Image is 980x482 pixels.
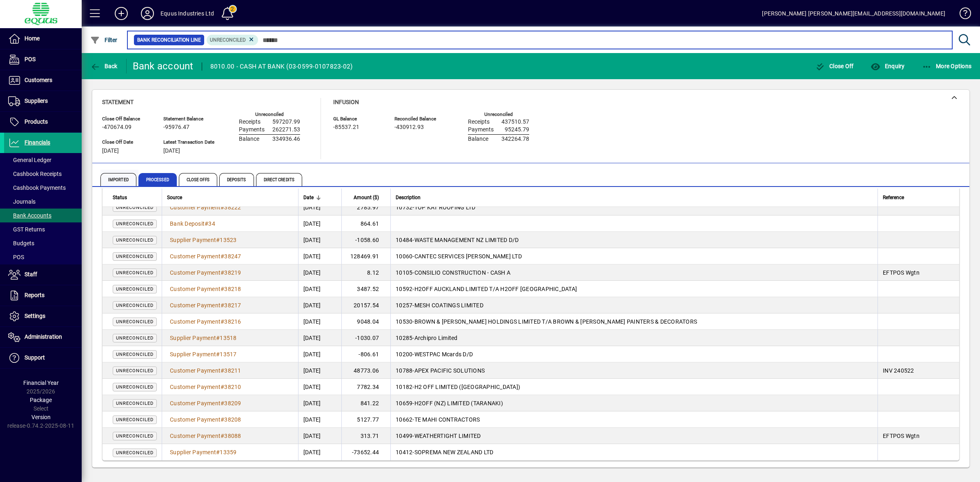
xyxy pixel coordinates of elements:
label: Unreconciled [484,112,513,117]
span: Close Offs [179,173,217,186]
div: Bank account [133,60,194,73]
td: 3487.52 [341,281,390,297]
span: Archipro Limited [414,335,458,341]
td: [DATE] [298,281,341,297]
span: 334936.46 [272,136,300,142]
span: # [220,204,224,211]
span: Payments [468,127,494,133]
span: Customer Payment [170,269,220,276]
td: [DATE] [298,297,341,313]
span: Close Off [815,63,854,69]
span: 10592 [396,286,412,292]
span: - [412,204,414,211]
span: Customer Payment [170,253,220,260]
span: Bank Accounts [8,212,51,219]
span: - [412,367,414,374]
span: BROWN & [PERSON_NAME] HOLDINGS LIMITED T/A BROWN & [PERSON_NAME] PAINTERS & DECORATORS [414,318,697,325]
span: Bank Reconciliation Line [137,36,201,44]
span: POS [8,254,24,260]
span: Customer Payment [170,367,220,374]
span: TE MAHI CONTRACTORS [414,416,480,423]
td: [DATE] [298,444,341,460]
span: 38210 [224,384,241,390]
span: Bank Deposit [170,220,205,227]
span: WESTPAC Mcards D/D [414,351,473,358]
span: 10732 [396,204,412,211]
td: [DATE] [298,248,341,264]
a: Customer Payment#38211 [167,366,244,375]
span: Enquiry [871,63,904,69]
span: # [220,367,224,374]
span: Customer Payment [170,384,220,390]
span: WEATHERTIGHT LIMITED [414,433,481,439]
span: - [412,237,414,243]
span: EFTPOS Wgtn [883,433,920,439]
span: 10182 [396,384,412,390]
span: CONSILIO CONSTRUCTION - CASH A [414,269,511,276]
span: 38222 [224,204,241,211]
span: Suppliers [24,98,48,104]
span: Customers [24,77,52,83]
td: 2785.97 [341,199,390,215]
span: Unreconciled [116,433,154,439]
span: Statement Balance [163,116,214,122]
span: Supplier Payment [170,237,216,243]
span: 38247 [224,253,241,260]
span: Home [24,35,40,42]
span: GL Balance [333,116,382,122]
a: POS [4,49,82,70]
a: POS [4,250,82,264]
td: 128469.91 [341,248,390,264]
td: [DATE] [298,215,341,232]
span: CANTEC SERVICES [PERSON_NAME] LTD [414,253,522,260]
a: Settings [4,306,82,327]
span: 38211 [224,367,241,374]
td: [DATE] [298,428,341,444]
a: Customers [4,70,82,91]
span: - [412,253,414,260]
span: Imported [100,173,136,186]
div: [PERSON_NAME] [PERSON_NAME][EMAIL_ADDRESS][DOMAIN_NAME] [762,7,945,20]
span: Customer Payment [170,400,220,406]
a: Reports [4,285,82,306]
span: Latest Transaction Date [163,140,214,145]
span: Back [90,63,118,69]
a: Products [4,112,82,132]
span: 10788 [396,367,412,374]
a: Suppliers [4,91,82,111]
td: 5127.77 [341,411,390,428]
span: Customer Payment [170,302,220,309]
span: Journals [8,198,36,205]
a: Administration [4,327,82,347]
span: [DATE] [102,148,119,154]
span: MESH COATINGS LIMITED [414,302,483,309]
span: Unreconciled [116,384,154,390]
span: # [216,449,220,455]
span: SOPREMA NEW ZEALAND LTD [414,449,494,455]
span: Products [24,118,48,125]
span: # [220,400,224,406]
span: Reports [24,292,45,298]
div: Status [113,193,157,202]
label: Unreconciled [255,112,284,117]
a: Journals [4,195,82,209]
span: - [412,335,414,341]
span: 10285 [396,335,412,341]
a: Knowledge Base [953,2,970,28]
span: 10659 [396,400,412,406]
span: Direct Credits [256,173,302,186]
span: Deposits [219,173,254,186]
a: General Ledger [4,153,82,167]
span: 342264.78 [501,136,529,142]
a: Cashbook Receipts [4,167,82,181]
span: INV 240522 [883,367,914,374]
span: Financial Year [23,380,59,386]
td: 20157.54 [341,297,390,313]
div: Amount ($) [347,193,386,202]
span: Budgets [8,240,34,247]
span: Staff [24,271,37,278]
a: Home [4,29,82,49]
td: [DATE] [298,362,341,379]
span: GST Returns [8,226,45,233]
span: Reconciled Balance [394,116,443,122]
